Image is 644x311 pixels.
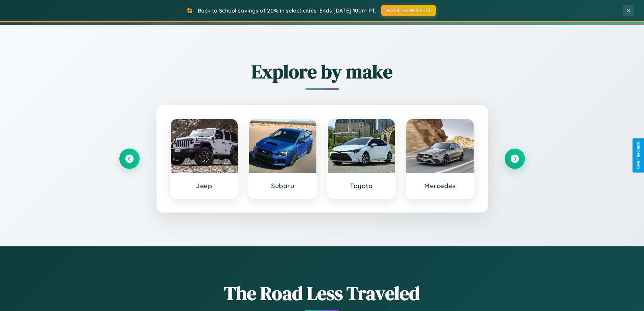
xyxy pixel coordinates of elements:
h2: Explore by make [119,59,525,85]
h3: Jeep [177,182,231,190]
span: Back to School savings of 20% in select cities! Ends [DATE] 10am PT. [198,7,376,14]
h3: Mercedes [413,182,467,190]
h3: Subaru [256,182,310,190]
div: Give Feedback [636,142,641,169]
h1: The Road Less Traveled [119,280,525,306]
h3: Toyota [335,182,388,190]
button: BACK2SCHOOL20 [381,5,436,16]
